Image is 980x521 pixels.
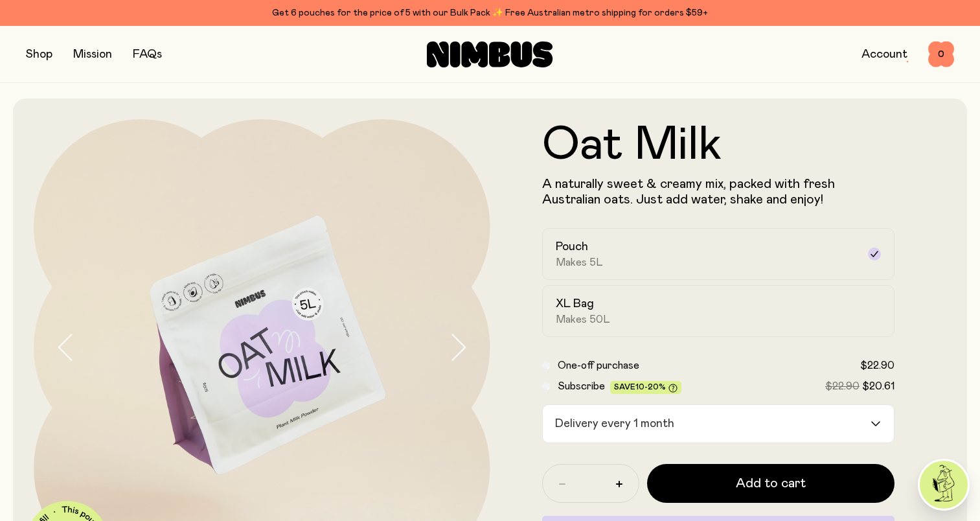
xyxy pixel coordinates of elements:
a: Account [861,49,907,60]
div: Get 6 pouches for the price of 5 with our Bulk Pack ✨ Free Australian metro shipping for orders $59+ [26,5,954,21]
button: Add to cart [647,464,895,503]
span: $22.90 [860,360,895,371]
span: Add to cart [736,474,806,492]
a: Mission [73,49,112,60]
span: Delivery every 1 month [552,405,678,443]
h2: XL Bag [556,296,594,312]
input: Search for option [679,405,870,443]
h2: Pouch [556,239,588,255]
span: Subscribe [558,381,605,391]
img: agent [920,461,968,509]
span: 10-20% [635,383,666,391]
button: 0 [928,41,954,67]
h1: Oat Milk [542,122,895,168]
span: $20.61 [862,381,895,391]
p: A naturally sweet & creamy mix, packed with fresh Australian oats. Just add water, shake and enjoy! [542,176,895,207]
span: Save [614,383,678,393]
span: Makes 5L [556,256,603,269]
a: FAQs [133,49,162,60]
div: Search for option [542,404,895,443]
span: One-off purchase [558,360,639,371]
span: $22.90 [825,381,860,391]
span: Makes 50L [556,313,610,326]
